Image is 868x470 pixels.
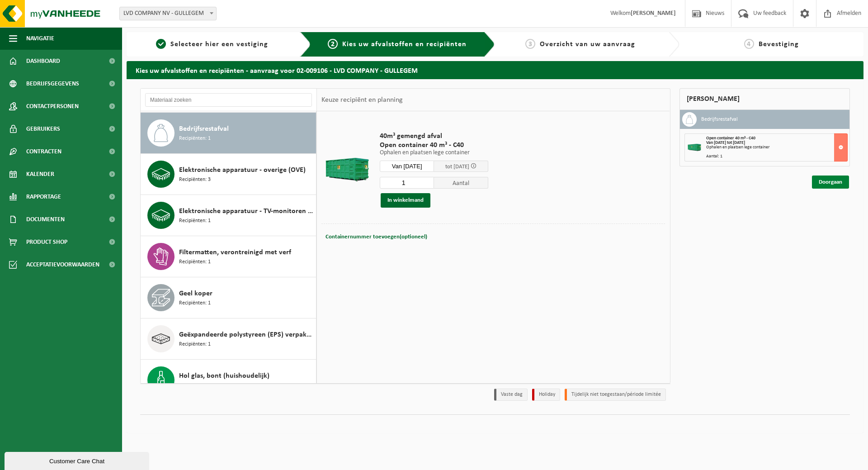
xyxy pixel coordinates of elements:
[706,145,848,150] div: Ophalen en plaatsen lege container
[179,258,211,266] span: Recipiënten: 1
[759,41,799,48] span: Bevestiging
[494,389,528,401] li: Vaste dag
[179,134,211,143] span: Recipiënten: 1
[179,176,211,184] span: Recipiënten: 3
[141,318,316,360] button: Geëxpandeerde polystyreen (EPS) verpakking (< 1 m² per stuk), recycleerbaar Recipiënten: 1
[179,299,211,308] span: Recipiënten: 1
[26,95,79,118] span: Contactpersonen
[812,176,849,189] a: Doorgaan
[26,72,79,95] span: Bedrijfsgegevens
[679,88,850,110] div: [PERSON_NAME]
[179,247,291,258] span: Filtermatten, verontreinigd met verf
[141,154,316,195] button: Elektronische apparatuur - overige (OVE) Recipiënten: 3
[179,340,211,349] span: Recipiënten: 1
[380,161,434,172] input: Selecteer datum
[141,195,316,236] button: Elektronische apparatuur - TV-monitoren (TVM) Recipiënten: 1
[317,89,407,111] div: Keuze recipiënt en planning
[179,123,229,134] span: Bedrijfsrestafval
[179,370,269,381] span: Hol glas, bont (huishoudelijk)
[380,150,488,156] p: Ophalen en plaatsen lege container
[141,113,316,154] button: Bedrijfsrestafval Recipiënten: 1
[26,163,54,185] span: Kalender
[120,7,216,20] span: LVD COMPANY NV - GULLEGEM
[119,7,217,20] span: LVD COMPANY NV - GULLEGEM
[434,177,488,189] span: Aantal
[179,381,211,390] span: Recipiënten: 1
[127,61,863,79] h2: Kies uw afvalstoffen en recipiënten - aanvraag voor 02-009106 - LVD COMPANY - GULLEGEM
[540,41,635,48] span: Overzicht van uw aanvraag
[179,206,314,217] span: Elektronische apparatuur - TV-monitoren (TVM)
[525,39,535,49] span: 3
[26,208,65,231] span: Documenten
[325,234,427,240] span: Containernummer toevoegen(optioneel)
[156,39,166,49] span: 1
[325,231,428,243] button: Containernummer toevoegen(optioneel)
[141,360,316,401] button: Hol glas, bont (huishoudelijk) Recipiënten: 1
[179,165,306,176] span: Elektronische apparatuur - overige (OVE)
[328,39,338,49] span: 2
[26,253,99,276] span: Acceptatievoorwaarden
[26,27,54,50] span: Navigatie
[706,154,848,159] div: Aantal: 1
[631,10,676,17] strong: [PERSON_NAME]
[706,140,745,145] strong: Van [DATE] tot [DATE]
[342,41,467,48] span: Kies uw afvalstoffen en recipiënten
[170,41,268,48] span: Selecteer hier een vestiging
[532,389,560,401] li: Holiday
[706,136,755,141] span: Open container 40 m³ - C40
[380,132,488,141] span: 40m³ gemengd afval
[380,141,488,150] span: Open container 40 m³ - C40
[179,217,211,225] span: Recipiënten: 1
[141,236,316,277] button: Filtermatten, verontreinigd met verf Recipiënten: 1
[145,93,312,107] input: Materiaal zoeken
[26,50,60,72] span: Dashboard
[26,140,61,163] span: Contracten
[179,288,212,299] span: Geel koper
[179,329,314,340] span: Geëxpandeerde polystyreen (EPS) verpakking (< 1 m² per stuk), recycleerbaar
[26,185,61,208] span: Rapportage
[445,164,469,170] span: tot [DATE]
[26,231,67,253] span: Product Shop
[5,450,151,470] iframe: chat widget
[26,118,60,140] span: Gebruikers
[701,112,738,127] h3: Bedrijfsrestafval
[131,39,293,50] a: 1Selecteer hier een vestiging
[381,193,430,208] button: In winkelmand
[141,277,316,318] button: Geel koper Recipiënten: 1
[565,389,666,401] li: Tijdelijk niet toegestaan/période limitée
[744,39,754,49] span: 4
